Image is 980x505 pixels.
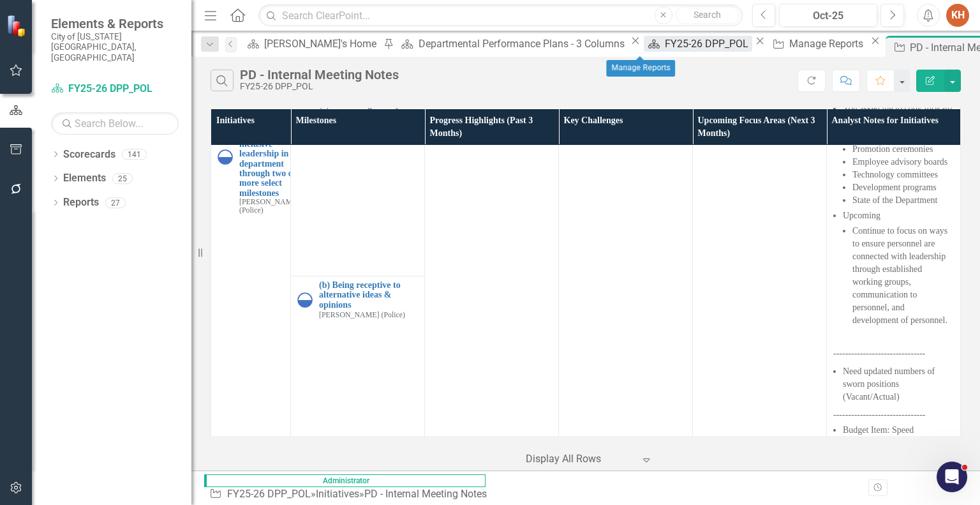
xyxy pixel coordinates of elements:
iframe: Intercom live chat [937,462,967,492]
a: Initiatives [316,488,359,500]
small: City of [US_STATE][GEOGRAPHIC_DATA], [GEOGRAPHIC_DATA] [51,31,179,63]
div: FY25-26 DPP_POL [665,36,752,52]
li: Budget Item: Speed Enforcement [843,424,954,449]
td: Double-Click to Edit [425,96,559,456]
div: 27 [105,197,126,208]
img: In Progress [297,292,313,308]
div: FY25-26 DPP_POL [240,82,399,91]
input: Search ClearPoint... [258,4,742,27]
div: 141 [122,149,147,160]
button: KH [946,4,969,27]
td: Double-Click to Edit Right Click for Context Menu [291,276,425,456]
a: Departmental Performance Plans - 3 Columns [396,36,627,52]
div: Oct-25 [783,8,873,24]
div: PD - Internal Meeting Notes [240,68,399,82]
td: Double-Click to Edit [827,96,961,456]
li: Technology committees [852,169,954,181]
div: Departmental Performance Plans - 3 Columns [419,36,628,52]
div: 25 [112,173,133,184]
li: Continue to focus on ways to ensure personnel are connected with leadership through established w... [852,225,954,327]
td: Double-Click to Edit Right Click for Context Menu [291,96,425,276]
div: PD - Internal Meeting Notes [364,488,487,500]
li: Progress [843,128,954,207]
li: Employee advisory boards [852,156,954,169]
div: Manage Reports [789,36,867,52]
span: Search [694,10,721,20]
a: 4 - [PERSON_NAME] a sense of belonging and inclusive leadership in the department through two or ... [239,100,313,198]
a: FY25-26 DPP_POL [51,82,179,96]
li: State of the Department [852,194,954,207]
small: [PERSON_NAME] (Police) [319,311,405,319]
p: ------------------------------- [833,406,954,421]
div: Manage Reports [606,60,675,77]
li: Development programs [852,181,954,194]
li: Upcoming [843,209,954,327]
div: [PERSON_NAME]'s Home [264,36,380,52]
a: Manage Reports [768,36,867,52]
a: Scorecards [63,147,115,162]
button: Oct-25 [779,4,877,27]
a: Elements [63,171,106,186]
img: In Progress [218,149,233,165]
span: Elements & Reports [51,16,179,31]
li: Promotion ceremonies [852,143,954,156]
span: Administrator [204,474,486,487]
li: Need updated numbers of sworn positions (Vacant/Actual) [843,365,954,403]
a: (b) Being receptive to alternative ideas & opinions [319,280,418,310]
td: Double-Click to Edit [693,96,827,456]
a: Reports [63,195,99,210]
td: Double-Click to Edit Right Click for Context Menu [211,96,291,456]
td: Double-Click to Edit [559,96,693,456]
small: [PERSON_NAME] (Police) [239,198,313,215]
img: ClearPoint Strategy [6,15,29,37]
a: [PERSON_NAME]'s Home [243,36,380,52]
a: FY25-26 DPP_POL [644,36,752,52]
button: Search [676,6,739,24]
a: FY25-26 DPP_POL [227,488,311,500]
p: ------------------------------- [833,345,954,363]
div: » » [209,487,492,502]
input: Search Below... [51,112,179,135]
